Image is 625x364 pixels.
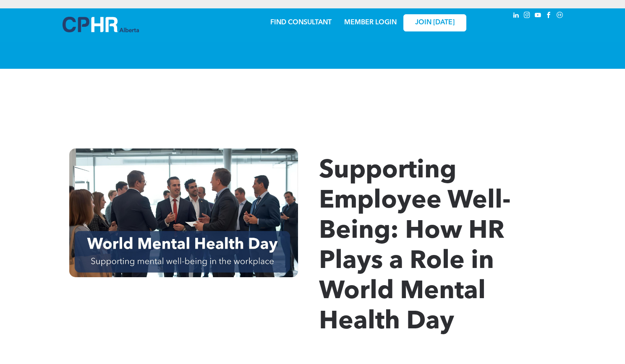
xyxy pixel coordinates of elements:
[523,10,532,22] a: instagram
[319,159,511,335] span: Supporting Employee Well-Being: How HR Plays a Role in World Mental Health Day
[270,19,332,26] a: FIND CONSULTANT
[512,10,521,22] a: linkedin
[544,10,554,22] a: facebook
[344,19,397,26] a: MEMBER LOGIN
[63,17,139,32] img: A blue and white logo for cp alberta
[555,10,565,22] a: Social network
[403,14,466,31] a: JOIN [DATE]
[533,10,543,22] a: youtube
[415,19,455,27] span: JOIN [DATE]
